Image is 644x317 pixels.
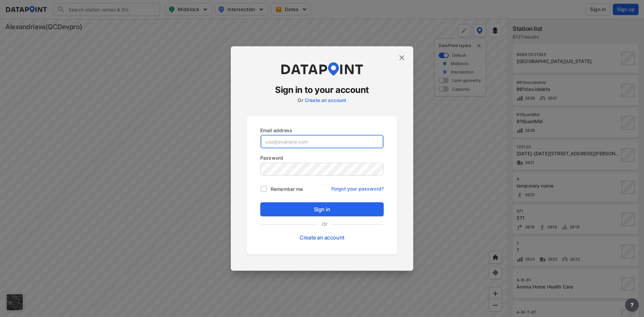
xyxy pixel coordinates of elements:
[266,205,378,213] span: Sign in
[300,234,344,241] a: Create an account
[247,84,397,96] h3: Sign in to your account
[331,182,384,192] a: Forgot your password?
[280,62,364,76] img: dataPointLogo.9353c09d.svg
[625,298,639,312] button: more
[629,301,635,309] span: ?
[298,97,303,103] label: Or
[305,97,346,103] a: Create an account
[318,220,331,227] label: Or
[398,54,406,62] img: close.efbf2170.svg
[271,186,303,193] span: Remember me
[260,154,384,161] p: Password
[260,202,384,216] button: Sign in
[260,127,384,134] p: Email address
[261,135,383,148] input: you@example.com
